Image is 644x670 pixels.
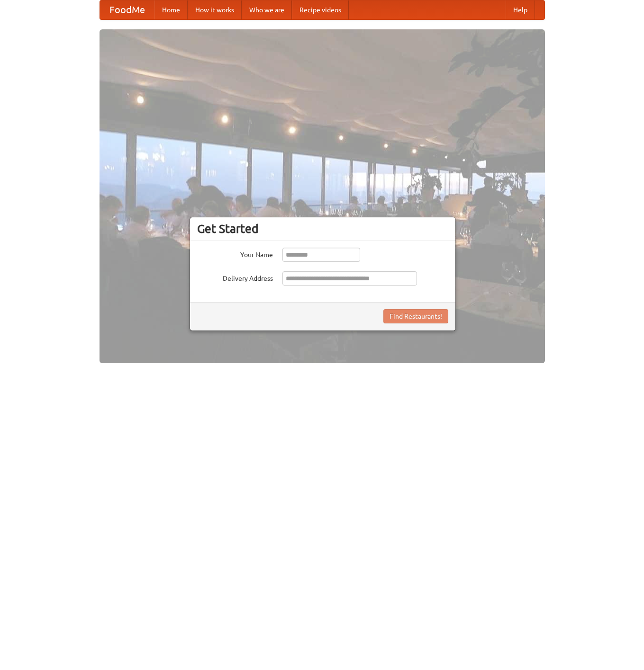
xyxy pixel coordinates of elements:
[197,271,273,283] label: Delivery Address
[197,248,273,259] label: Your Name
[506,0,535,19] a: Help
[292,0,349,19] a: Recipe videos
[100,0,154,19] a: FoodMe
[383,309,448,323] button: Find Restaurants!
[188,0,242,19] a: How it works
[242,0,292,19] a: Who we are
[197,222,448,236] h3: Get Started
[154,0,188,19] a: Home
